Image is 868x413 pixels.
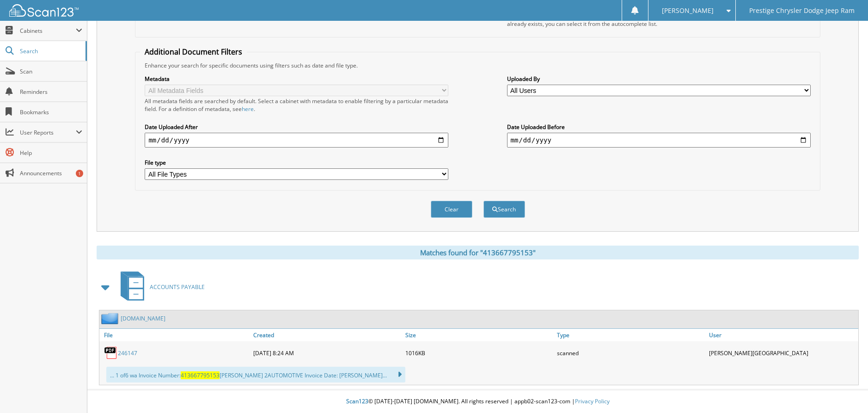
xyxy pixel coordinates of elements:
label: Date Uploaded After [145,123,448,131]
a: ACCOUNTS PAYABLE [115,269,205,305]
span: Cabinets [20,27,76,35]
input: end [507,133,811,148]
label: Uploaded By [507,75,811,83]
img: PDF.png [104,346,118,360]
span: ACCOUNTS PAYABLE [150,283,205,291]
a: Created [251,329,403,341]
div: 1 [76,170,83,177]
a: 246147 [118,349,137,357]
span: Search [20,47,81,55]
img: folder2.png [101,313,121,324]
a: Size [403,329,555,341]
legend: Additional Document Filters [140,47,247,57]
div: 1016KB [403,344,555,362]
span: Scan123 [346,397,368,405]
div: scanned [555,344,706,362]
span: [PERSON_NAME] [662,8,714,13]
a: Type [555,329,706,341]
div: © [DATE]-[DATE] [DOMAIN_NAME]. All rights reserved | appb02-scan123-com | [87,390,868,413]
a: User [707,329,858,341]
a: File [99,329,251,341]
span: Reminders [20,88,82,96]
button: Search [483,201,525,218]
label: Metadata [145,75,448,83]
button: Clear [431,201,472,218]
span: Help [20,149,82,157]
img: scan123-logo-white.svg [9,4,79,17]
a: Privacy Policy [575,397,610,405]
div: Enhance your search for specific documents using filters such as date and file type. [140,62,815,69]
div: Matches found for "413667795153" [97,246,859,259]
span: Prestige Chrysler Dodge Jeep Ram [749,8,855,13]
span: Scan [20,68,82,75]
input: start [145,133,448,148]
span: Bookmarks [20,108,82,116]
label: Date Uploaded Before [507,123,811,131]
a: [DOMAIN_NAME] [121,314,165,322]
div: [PERSON_NAME][GEOGRAPHIC_DATA] [707,344,858,362]
span: User Reports [20,129,76,136]
a: here [242,105,254,113]
div: [DATE] 8:24 AM [251,344,403,362]
span: 413667795153 [181,371,220,379]
div: All metadata fields are searched by default. Select a cabinet with metadata to enable filtering b... [145,97,448,113]
label: File type [145,159,448,166]
div: ... 1 of6 wa Invoice Number: [PERSON_NAME] 2AUTOMOTIVE Invoice Date: [PERSON_NAME]... [106,367,405,382]
span: Announcements [20,169,82,177]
